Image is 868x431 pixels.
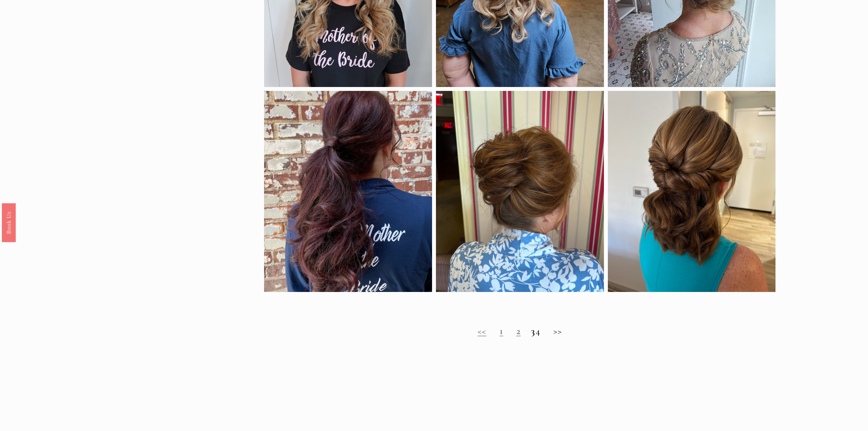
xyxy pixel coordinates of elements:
a: 2 [516,325,521,337]
a: << [478,325,486,337]
strong: 3 [531,325,535,337]
a: Book Us [2,203,16,242]
a: 1 [500,325,503,337]
h2: 4 >> [264,325,775,337]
